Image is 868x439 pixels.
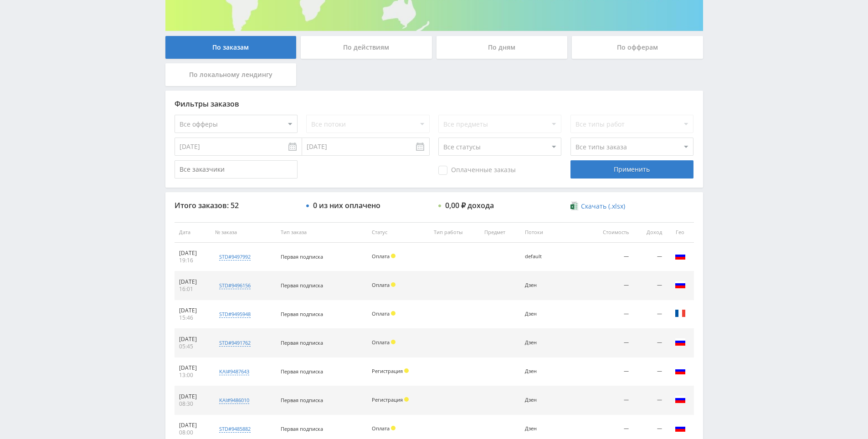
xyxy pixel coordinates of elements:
[633,271,667,300] td: —
[391,282,395,287] span: Холд
[572,36,703,59] div: По офферам
[675,365,686,376] img: rus.png
[520,222,586,243] th: Потоки
[404,397,409,402] span: Холд
[581,203,625,210] span: Скачать (.xlsx)
[175,160,298,179] input: Все заказчики
[372,339,390,346] span: Оплата
[525,311,566,317] div: Дзен
[675,337,686,347] img: rus.png
[675,423,686,434] img: rus.png
[179,257,206,264] div: 19:16
[219,425,251,433] div: std#9485882
[391,311,395,316] span: Холд
[211,222,276,243] th: № заказа
[179,286,206,293] div: 16:01
[281,397,323,403] span: Первая подписка
[675,279,686,290] img: rus.png
[372,368,403,374] span: Регистрация
[525,340,566,346] div: Дзен
[179,364,206,372] div: [DATE]
[281,368,323,375] span: Первая подписка
[372,281,390,288] span: Оплата
[179,400,206,408] div: 08:30
[372,253,390,260] span: Оплата
[570,160,693,179] div: Применить
[175,222,211,243] th: Дата
[165,36,297,59] div: По заказам
[367,222,429,243] th: Статус
[586,300,633,329] td: —
[586,222,633,243] th: Стоимость
[281,282,323,289] span: Первая подписка
[675,308,686,319] img: fra.png
[179,393,206,400] div: [DATE]
[633,357,667,386] td: —
[179,422,206,429] div: [DATE]
[175,100,694,108] div: Фильтры заказов
[404,368,409,373] span: Холд
[633,243,667,271] td: —
[633,222,667,243] th: Доход
[179,314,206,322] div: 15:46
[276,222,367,243] th: Тип заказа
[219,253,251,260] div: std#9497992
[219,339,251,347] div: std#9491762
[301,36,432,59] div: По действиям
[372,396,403,403] span: Регистрация
[179,429,206,436] div: 08:00
[391,426,395,430] span: Холд
[438,166,516,175] span: Оплаченные заказы
[437,36,568,59] div: По дням
[633,329,667,357] td: —
[586,357,633,386] td: —
[445,201,494,209] div: 0,00 ₽ дохода
[586,386,633,415] td: —
[667,222,694,243] th: Гео
[429,222,480,243] th: Тип работы
[219,397,249,404] div: kai#9486010
[570,202,625,211] a: Скачать (.xlsx)
[179,250,206,257] div: [DATE]
[179,336,206,343] div: [DATE]
[525,368,566,374] div: Дзен
[525,282,566,288] div: Дзен
[391,254,395,258] span: Холд
[179,372,206,379] div: 13:00
[179,307,206,314] div: [DATE]
[313,201,380,209] div: 0 из них оплачено
[525,254,566,260] div: default
[281,311,323,317] span: Первая подписка
[586,329,633,357] td: —
[586,243,633,271] td: —
[165,63,297,86] div: По локальному лендингу
[675,394,686,405] img: rus.png
[281,425,323,432] span: Первая подписка
[525,426,566,432] div: Дзен
[480,222,520,243] th: Предмет
[219,311,251,318] div: std#9495948
[281,339,323,346] span: Первая подписка
[570,201,578,210] img: xlsx
[179,343,206,350] div: 05:45
[633,300,667,329] td: —
[586,271,633,300] td: —
[391,340,395,344] span: Холд
[633,386,667,415] td: —
[372,310,390,317] span: Оплата
[219,282,251,289] div: std#9496156
[675,250,686,261] img: rus.png
[281,253,323,260] span: Первая подписка
[372,425,390,432] span: Оплата
[175,201,298,209] div: Итого заказов: 52
[179,278,206,286] div: [DATE]
[525,397,566,403] div: Дзен
[219,368,249,375] div: kai#9487643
